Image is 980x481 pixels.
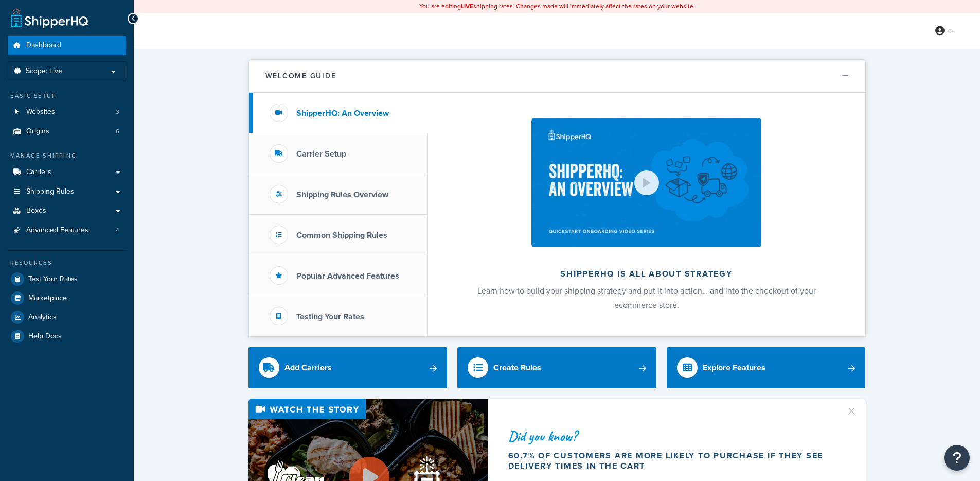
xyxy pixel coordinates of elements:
[457,347,656,388] a: Create Rules
[8,92,126,100] div: Basic Setup
[26,127,49,136] span: Origins
[265,72,336,80] h2: Welcome Guide
[8,259,126,267] div: Resources
[8,151,126,160] div: Manage Shipping
[8,182,126,201] a: Shipping Rules
[116,226,119,235] span: 4
[8,122,126,141] li: Origins
[26,41,61,50] span: Dashboard
[296,312,364,321] h3: Testing Your Rates
[8,163,126,182] a: Carriers
[26,207,46,215] span: Boxes
[26,226,88,235] span: Advanced Features
[531,118,761,247] img: ShipperHQ is all about strategy
[8,221,126,240] li: Advanced Features
[26,67,62,76] span: Scope: Live
[26,168,51,177] span: Carriers
[703,360,765,375] div: Explore Features
[8,201,126,220] a: Boxes
[477,285,816,311] span: Learn how to build your shipping strategy and put it into action… and into the checkout of your e...
[296,190,388,199] h3: Shipping Rules Overview
[116,127,119,136] span: 6
[28,275,78,284] span: Test Your Rates
[28,294,67,303] span: Marketplace
[8,221,126,240] a: Advanced Features4
[28,332,62,341] span: Help Docs
[508,451,833,471] div: 60.7% of customers are more likely to purchase if they see delivery times in the cart
[28,313,57,322] span: Analytics
[8,102,126,122] li: Websites
[296,109,389,118] h3: ShipperHQ: An Overview
[8,102,126,122] a: Websites3
[8,289,126,307] a: Marketplace
[8,270,126,288] a: Test Your Rates
[296,149,346,159] h3: Carrier Setup
[461,2,473,11] b: LIVE
[508,429,833,443] div: Did you know?
[296,271,399,281] h3: Popular Advanced Features
[493,360,541,375] div: Create Rules
[248,347,448,388] a: Add Carriers
[116,108,119,116] span: 3
[26,187,74,196] span: Shipping Rules
[8,122,126,141] a: Origins6
[8,308,126,327] a: Analytics
[26,108,55,116] span: Websites
[8,36,126,55] a: Dashboard
[667,347,866,388] a: Explore Features
[296,231,387,240] h3: Common Shipping Rules
[249,60,865,93] button: Welcome Guide
[455,269,838,279] h2: ShipperHQ is all about strategy
[8,327,126,346] a: Help Docs
[944,445,970,471] button: Open Resource Center
[284,360,332,375] div: Add Carriers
